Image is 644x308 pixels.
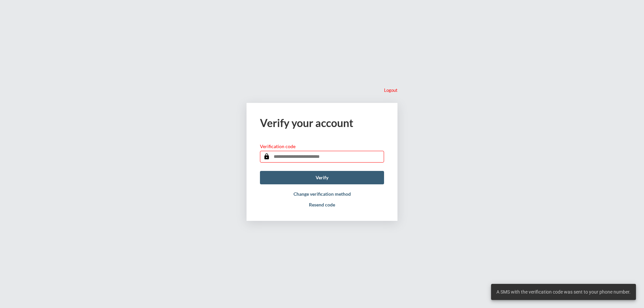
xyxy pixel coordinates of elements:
[309,202,335,207] button: Resend code
[260,116,384,129] h2: Verify your account
[384,87,397,93] p: Logout
[260,143,296,149] p: Verification code
[260,171,384,184] button: Verify
[293,191,351,197] button: Change verification method
[496,289,631,295] span: A SMS with the verification code was sent to your phone number.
